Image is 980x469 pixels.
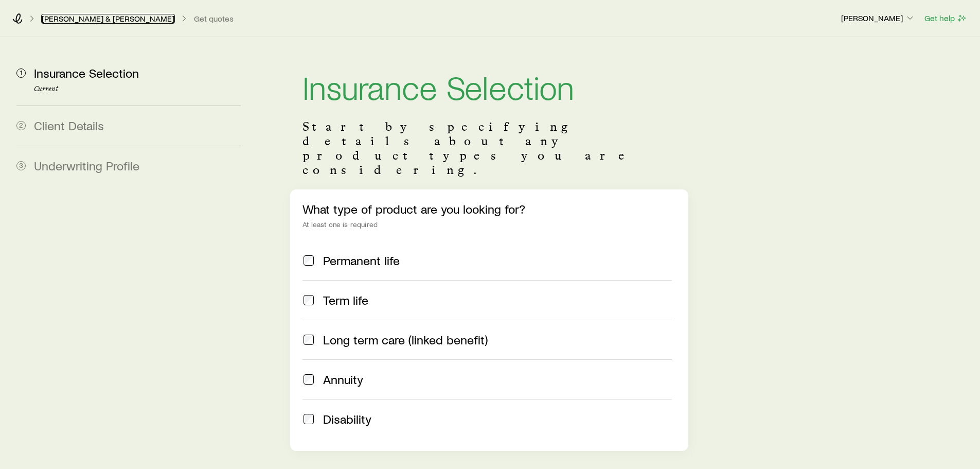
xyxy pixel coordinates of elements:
span: 2 [16,121,26,130]
p: What type of product are you looking for? [302,202,675,216]
input: Disability [304,414,314,424]
div: At least one is required [302,220,675,229]
h1: Insurance Selection [302,70,675,103]
span: Term life [323,293,368,307]
span: Permanent life [323,253,400,268]
input: Permanent life [304,255,314,266]
button: Get quotes [193,14,234,24]
span: Disability [323,412,371,426]
span: Annuity [323,372,363,387]
p: Start by specifying details about any product types you are considering. [302,119,675,177]
span: 3 [16,161,26,170]
span: Insurance Selection [34,65,139,80]
span: Client Details [34,118,104,133]
input: Long term care (linked benefit) [304,335,314,345]
span: Long term care (linked benefit) [323,333,488,347]
button: [PERSON_NAME] [841,12,916,25]
input: Annuity [304,374,314,385]
input: Term life [304,295,314,305]
a: [PERSON_NAME] & [PERSON_NAME] [41,14,175,24]
button: Get help [924,12,968,24]
p: Current [34,85,241,93]
span: Underwriting Profile [34,158,139,173]
span: 1 [16,68,26,78]
p: [PERSON_NAME] [841,13,915,23]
